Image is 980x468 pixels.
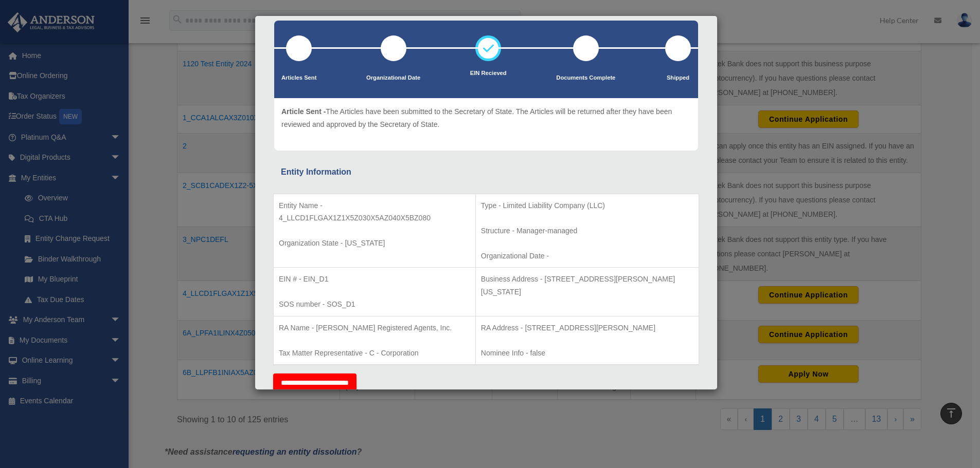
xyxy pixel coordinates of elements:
span: Article Sent - [281,107,326,116]
p: Tax Matter Representative - C - Corporation [279,347,470,360]
p: Shipped [665,73,691,83]
p: Documents Complete [556,73,615,83]
p: RA Name - [PERSON_NAME] Registered Agents, Inc. [279,322,470,334]
p: The Articles have been submitted to the Secretary of State. The Articles will be returned after t... [281,105,691,130]
div: Entity Information [281,165,691,179]
p: Nominee Info - false [481,347,693,360]
p: RA Address - [STREET_ADDRESS][PERSON_NAME] [481,322,693,334]
p: Business Address - [STREET_ADDRESS][PERSON_NAME][US_STATE] [481,273,693,298]
p: Articles Sent [281,73,316,83]
p: EIN Recieved [470,68,507,79]
p: EIN # - EIN_D1 [279,273,470,286]
p: Organizational Date - [481,250,693,263]
p: Organization State - [US_STATE] [279,237,470,250]
p: Type - Limited Liability Company (LLC) [481,199,693,212]
p: Structure - Manager-managed [481,224,693,237]
p: SOS number - SOS_D1 [279,298,470,311]
p: Entity Name - 4_LLCD1FLGAX1Z1X5Z030X5AZ040X5BZ080 [279,199,470,224]
p: Organizational Date [366,73,420,83]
